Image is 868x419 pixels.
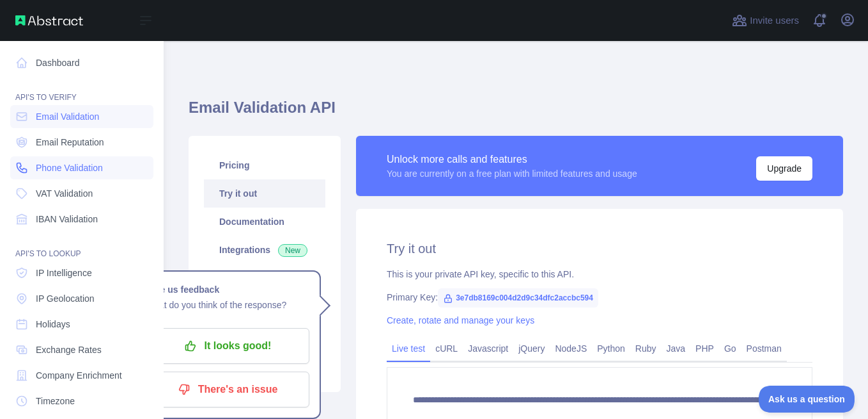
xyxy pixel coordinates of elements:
div: Primary Key: [387,291,812,304]
a: Bulk upload (CSV) [204,264,325,292]
a: IBAN Validation [10,208,153,231]
span: Email Reputation [36,136,104,149]
img: Abstract API [15,15,83,26]
a: Live test [387,338,430,359]
a: Email Reputation [10,131,153,154]
span: Phone Validation [36,161,103,174]
a: Ruby [630,338,662,359]
div: API'S TO LOOKUP [10,233,153,259]
div: This is your private API key, specific to this API. [387,268,812,281]
a: Email Validation [10,105,153,128]
a: Go [719,338,741,359]
span: IBAN Validation [36,213,98,226]
span: New [278,244,307,257]
span: Invite users [750,13,799,28]
a: Pricing [204,151,325,179]
span: VAT Validation [36,187,93,200]
button: Upgrade [756,156,812,181]
div: You are currently on a free plan with limited features and usage [387,167,637,180]
a: VAT Validation [10,182,153,205]
a: Exchange Rates [10,338,153,361]
a: Javascript [463,338,513,359]
h1: Email Validation API [189,97,843,128]
a: Create, rotate and manage your keys [387,315,534,325]
span: Holidays [36,318,70,331]
iframe: Toggle Customer Support [759,386,855,413]
button: Invite users [729,10,802,31]
a: IP Geolocation [10,287,153,310]
a: Holidays [10,313,153,336]
a: Java [662,338,691,359]
a: Try it out [204,179,325,208]
a: Timezone [10,390,153,413]
a: jQuery [513,338,550,359]
a: Phone Validation [10,156,153,179]
a: Documentation [204,208,325,236]
span: IP Intelligence [36,267,92,279]
span: Email Validation [36,110,99,123]
span: Timezone [36,395,75,407]
a: NodeJS [550,338,592,359]
div: Unlock more calls and features [387,152,637,167]
a: PHP [690,338,719,359]
span: Exchange Rates [36,343,102,356]
a: Postman [741,338,787,359]
a: Integrations New [204,236,325,264]
a: Dashboard [10,51,153,74]
div: API'S TO VERIFY [10,77,153,103]
a: IP Intelligence [10,261,153,284]
a: Python [592,338,630,359]
h2: Try it out [387,240,812,258]
a: Company Enrichment [10,364,153,387]
span: Company Enrichment [36,369,122,382]
a: cURL [430,338,463,359]
span: IP Geolocation [36,292,95,305]
span: 3e7db8169c004d2d9c34dfc2accbc594 [438,288,598,308]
